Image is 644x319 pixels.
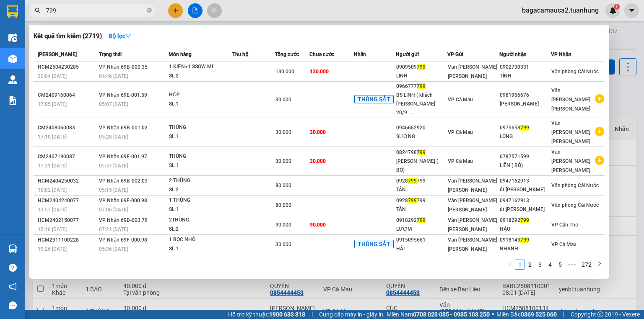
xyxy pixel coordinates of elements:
li: Next 5 Pages [565,260,579,270]
li: 5 [555,260,565,270]
div: 0966777 [396,82,447,91]
a: 3 [535,260,545,269]
span: 799 [520,125,529,131]
span: 80.000 [275,183,291,188]
div: LIÊN ( BỎ) [500,161,551,170]
div: HẬU [500,225,551,234]
li: Next Page [595,260,605,270]
span: Tổng cước [275,51,299,57]
span: Văn [PERSON_NAME] [PERSON_NAME] [448,237,497,252]
span: 05:07 [DATE] [99,101,128,107]
div: LINH [396,72,447,80]
span: 19:26 [DATE] [38,246,67,252]
span: VP Cà Mau [448,158,473,164]
span: 13:57 [DATE] [38,207,67,213]
div: NHANH [500,244,551,253]
span: 17:10 [DATE] [38,134,67,140]
span: 799 [417,149,426,155]
span: 799 [520,237,529,243]
div: 1 BỌC NHỎ [169,235,232,244]
span: Văn [PERSON_NAME] [PERSON_NAME] [448,178,497,193]
div: 0975658 [500,123,551,132]
img: warehouse-icon [8,75,17,84]
div: 0928 799 [396,177,447,185]
div: 0918143 [500,236,551,244]
span: 90.000 [310,222,326,228]
span: 799 [417,83,426,89]
strong: Bộ lọc [109,33,131,39]
a: 2 [525,260,535,269]
span: 20:04 [DATE] [38,73,67,79]
div: [PERSON_NAME] [500,100,551,108]
button: right [595,260,605,270]
span: 799 [408,198,417,203]
span: VP Nhận 69F-000.98 [99,198,147,203]
img: solution-icon [8,96,17,105]
li: Previous Page [505,260,515,270]
div: 0918292 [396,216,447,225]
span: question-circle [9,264,17,272]
div: LONG [500,132,551,141]
div: TÂN [396,185,447,194]
div: SL: 2 [169,185,232,195]
span: Văn phòng Cái Nước [551,69,599,75]
span: Món hàng [169,51,192,57]
div: út [PERSON_NAME] [500,185,551,194]
li: 272 [579,260,595,270]
div: SL: 2 [169,72,232,81]
span: search [35,8,41,13]
span: plus-circle [595,94,604,103]
span: 30.000 [275,129,291,135]
div: 0909509 [396,63,447,72]
div: CM2408060083 [38,123,96,132]
span: Văn [PERSON_NAME] [PERSON_NAME] [448,198,497,213]
span: Văn [PERSON_NAME] [PERSON_NAME] [448,217,497,232]
span: VP Nhận 69B-002.03 [99,178,148,184]
a: 4 [545,260,555,269]
span: 17:31 [DATE] [38,163,67,169]
span: 30.000 [310,129,326,135]
span: Văn [PERSON_NAME] [PERSON_NAME] [551,149,590,173]
div: 2THÙNG [169,216,232,225]
span: close-circle [147,8,152,13]
span: 05:36 [DATE] [99,246,128,252]
span: Thu hộ [232,51,248,57]
span: 799 [520,217,529,223]
span: 30.000 [310,158,326,164]
span: 799 [417,64,426,70]
span: 15:16 [DATE] [38,226,67,232]
span: Văn [PERSON_NAME] [PERSON_NAME] [551,87,590,112]
div: SL: 1 [169,205,232,214]
span: plus-circle [595,127,604,136]
span: 17:05 [DATE] [38,101,67,107]
div: BS LINH ( khách [PERSON_NAME] 20/9 ... [396,91,447,117]
li: 1 [515,260,525,270]
div: SƯƠNG [396,132,447,141]
span: right [597,261,602,266]
div: 0981966676 [500,91,551,100]
span: down [125,33,131,39]
span: VP Nhận 69F-000.98 [99,237,147,243]
span: notification [9,283,17,291]
span: VP Cà Mau [448,97,473,103]
span: Văn phòng Cái Nước [551,202,599,208]
input: Tìm tên, số ĐT hoặc mã đơn [46,6,145,15]
div: HCM2404240077 [38,196,96,205]
button: Bộ lọcdown [102,29,138,43]
span: 30.000 [275,158,291,164]
li: 4 [545,260,555,270]
div: [PERSON_NAME] ( BỎ) [396,157,447,175]
span: Trạng thái [99,51,122,57]
div: 0824798 [396,148,447,157]
span: 799 [417,217,426,223]
span: Văn [PERSON_NAME] [PERSON_NAME] [448,64,497,79]
div: THÙNG [169,152,232,161]
div: 0915095661 [396,236,447,244]
div: HỘP [169,90,232,100]
div: 0787571599 [500,152,551,161]
li: 3 [535,260,545,270]
span: VP Gửi [447,51,463,57]
span: 10:02 [DATE] [38,187,67,193]
img: warehouse-icon [8,33,17,42]
span: 05:37 [DATE] [99,163,128,169]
